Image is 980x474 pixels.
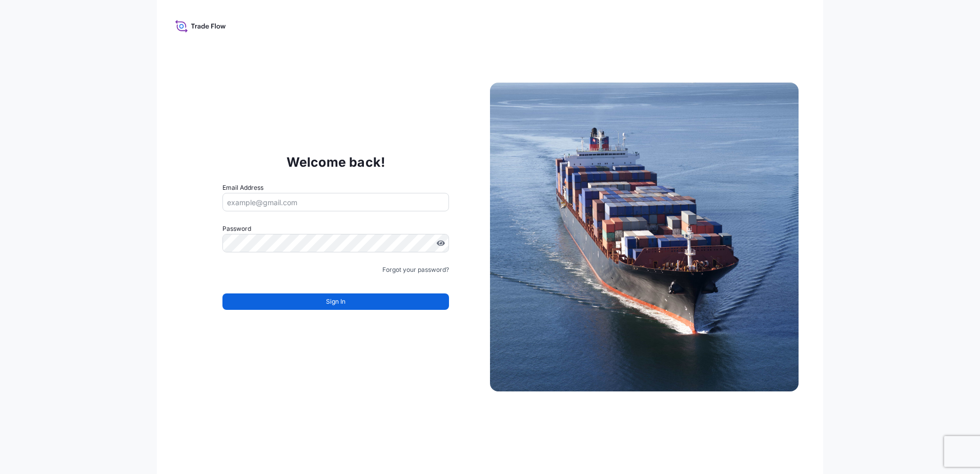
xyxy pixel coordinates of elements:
a: Forgot your password? [382,265,449,275]
img: Ship illustration [490,83,799,391]
span: Sign In [326,297,345,307]
label: Email Address [222,183,263,193]
input: example@gmail.com [222,193,449,211]
button: Sign In [222,293,449,310]
button: Show password [437,239,445,247]
p: Welcome back! [287,154,385,170]
label: Password [222,224,449,234]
